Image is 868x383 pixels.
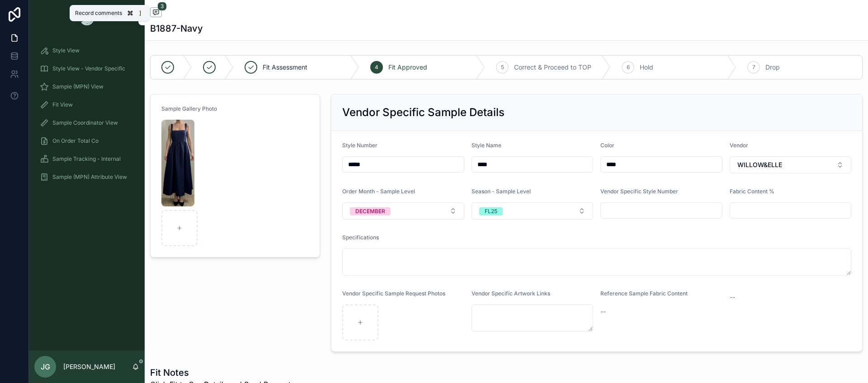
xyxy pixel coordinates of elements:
[765,63,780,72] span: Drop
[34,169,139,185] a: Sample (MPN) Attribute View
[342,234,379,241] span: Specifications
[75,9,122,17] span: Record comments
[41,361,50,372] span: JG
[600,188,678,195] span: Vendor Specific Style Number
[52,155,121,163] span: Sample Tracking - Internal
[150,7,162,19] button: 3
[34,133,139,149] a: On Order Total Co
[472,202,594,220] button: Select Button
[730,188,774,195] span: Fabric Content %
[263,63,307,72] span: Fit Assessment
[52,119,118,126] span: Sample Coordinator View
[63,362,115,371] p: [PERSON_NAME]
[514,63,591,72] span: Correct & Proceed to TOP
[342,188,415,195] span: Order Month - Sample Level
[52,83,104,90] span: Sample (MPN) View
[501,64,504,71] span: 5
[600,142,614,149] span: Color
[342,290,445,297] span: Vendor Specific Sample Request Photos
[730,142,748,149] span: Vendor
[150,22,203,35] h1: B1887-Navy
[52,137,99,145] span: On Order Total Co
[600,307,606,316] span: --
[375,64,378,71] span: 4
[161,120,194,206] img: Screenshot-2025-09-23-at-3.44.25-PM.png
[730,293,735,302] span: --
[34,61,139,77] a: Style View - Vendor Specific
[137,9,144,17] span: ]
[355,207,385,215] div: DECEMBER
[34,151,139,167] a: Sample Tracking - Internal
[472,290,550,297] span: Vendor Specific Artwork Links
[627,64,630,71] span: 6
[640,63,653,72] span: Hold
[342,142,377,149] span: Style Number
[34,115,139,131] a: Sample Coordinator View
[730,156,852,173] button: Select Button
[600,290,688,297] span: Reference Sample Fabric Content
[485,207,497,215] div: FL25
[29,36,145,197] div: scrollable content
[342,105,505,120] h2: Vendor Specific Sample Details
[157,2,167,11] span: 3
[34,42,139,59] a: Style View
[34,79,139,95] a: Sample (MPN) View
[52,47,80,54] span: Style View
[342,202,464,220] button: Select Button
[52,101,73,108] span: Fit View
[34,97,139,113] a: Fit View
[161,105,217,112] span: Sample Gallery Photo
[752,64,755,71] span: 7
[150,366,291,379] h1: Fit Notes
[472,142,501,149] span: Style Name
[472,188,531,195] span: Season - Sample Level
[52,65,125,72] span: Style View - Vendor Specific
[737,160,782,169] span: WILLOW&ELLE
[388,63,427,72] span: Fit Approved
[52,173,127,181] span: Sample (MPN) Attribute View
